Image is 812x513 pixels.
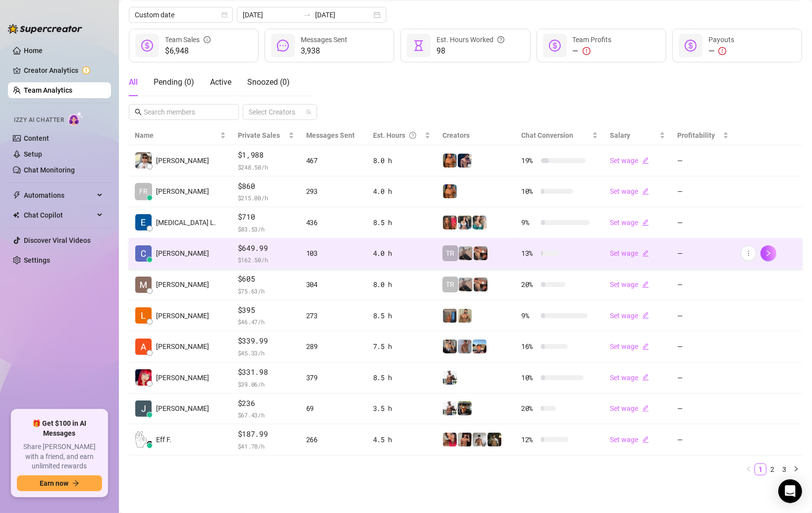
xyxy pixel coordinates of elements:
[238,286,294,296] span: $ 75.63 /h
[521,434,537,445] span: 12 %
[610,249,649,257] a: Set wageedit
[443,371,457,385] img: JUSTIN
[373,372,431,383] div: 8.5 h
[238,242,294,254] span: $649.99
[238,255,294,265] span: $ 162.50 /h
[17,442,102,471] span: Share [PERSON_NAME] with a friend, and earn unlimited rewards
[238,348,294,358] span: $ 45.33 /h
[793,466,799,472] span: right
[521,403,537,414] span: 20 %
[766,463,778,475] li: 2
[521,217,537,228] span: 9 %
[778,463,790,475] li: 3
[671,394,735,425] td: —
[306,155,361,166] div: 467
[306,341,361,352] div: 289
[221,12,227,18] span: calendar
[610,131,630,139] span: Salary
[642,188,649,195] span: edit
[68,112,83,126] img: AI Chatter
[458,401,472,415] img: Nathan
[24,150,42,158] a: Setup
[277,40,289,52] span: message
[135,369,152,386] img: Mary Jane Moren…
[238,131,280,139] span: Private Sales
[238,180,294,192] span: $860
[306,434,361,445] div: 266
[610,219,649,227] a: Set wageedit
[778,479,802,503] div: Open Intercom Messenger
[642,374,649,381] span: edit
[156,310,209,321] span: [PERSON_NAME]
[521,310,537,321] span: 9 %
[671,362,735,394] td: —
[238,428,294,440] span: $187.99
[671,331,735,362] td: —
[443,184,457,198] img: JG
[156,434,171,445] span: Eff F.
[306,109,312,115] span: team
[718,47,726,55] span: exclamation-circle
[24,256,50,264] a: Settings
[373,186,431,197] div: 4.0 h
[671,145,735,176] td: —
[238,162,294,172] span: $ 248.50 /h
[238,273,294,285] span: $605
[671,238,735,270] td: —
[610,157,649,165] a: Set wageedit
[156,341,209,352] span: [PERSON_NAME]
[238,335,294,347] span: $339.99
[446,248,454,259] span: TR
[373,248,431,259] div: 4.0 h
[135,400,152,417] img: Jeffery Bamba
[156,372,209,383] span: [PERSON_NAME]
[671,207,735,238] td: —
[671,300,735,332] td: —
[413,40,425,52] span: hourglass
[521,279,537,290] span: 20 %
[373,130,423,141] div: Est. Hours
[642,312,649,319] span: edit
[24,207,94,223] span: Chat Copilot
[521,131,573,139] span: Chat Conversion
[473,216,487,229] img: Zaddy
[238,317,294,327] span: $ 46.47 /h
[755,463,766,475] li: 1
[373,434,431,445] div: 4.5 h
[156,403,209,414] span: [PERSON_NAME]
[301,36,347,44] span: Messages Sent
[642,436,649,443] span: edit
[610,436,649,444] a: Set wageedit
[610,281,649,288] a: Set wageedit
[790,463,802,475] button: right
[497,34,504,45] span: question-circle
[743,463,755,475] button: left
[642,281,649,288] span: edit
[165,45,211,57] span: $6,948
[135,7,227,22] span: Custom date
[165,34,211,45] div: Team Sales
[610,342,649,350] a: Set wageedit
[573,45,612,57] div: —
[743,463,755,475] li: Previous Page
[685,40,697,52] span: dollar-circle
[135,431,152,448] img: Eff Francisco
[443,340,457,353] img: George
[13,191,21,199] span: thunderbolt
[610,404,649,412] a: Set wageedit
[306,403,361,414] div: 69
[487,433,501,447] img: Tony
[671,424,735,456] td: —
[238,193,294,203] span: $ 215.00 /h
[303,11,311,19] span: swap-right
[24,236,91,244] a: Discover Viral Videos
[373,217,431,228] div: 8.5 h
[238,366,294,378] span: $331.98
[306,248,361,259] div: 103
[238,224,294,234] span: $ 83.53 /h
[306,131,355,139] span: Messages Sent
[40,479,68,487] span: Earn now
[24,134,49,142] a: Content
[443,401,457,415] img: JUSTIN
[473,433,487,447] img: aussieboy_j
